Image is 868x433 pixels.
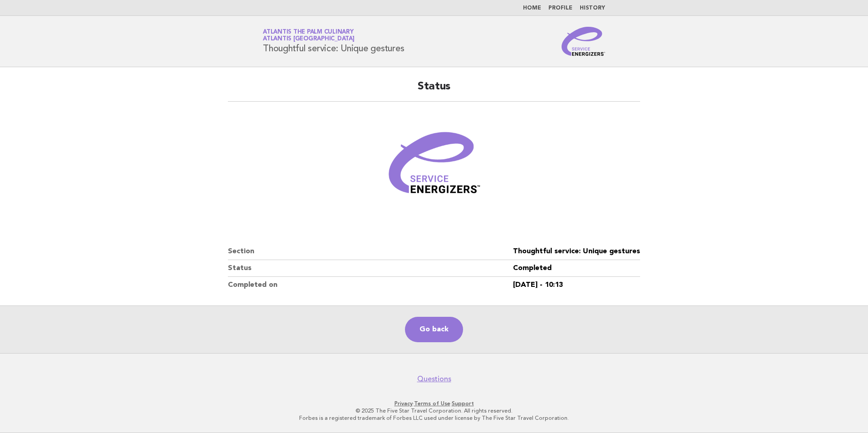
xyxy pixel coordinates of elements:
p: · · [156,400,712,407]
a: Home [523,5,541,11]
a: Terms of Use [414,400,450,407]
a: Questions [417,374,451,384]
img: Verified [380,113,488,221]
img: Service Energizers [562,27,605,56]
dt: Section [228,243,513,260]
dd: [DATE] - 10:13 [513,277,640,293]
dt: Completed on [228,277,513,293]
dd: Completed [513,260,640,277]
h2: Status [228,79,640,102]
span: Atlantis [GEOGRAPHIC_DATA] [263,36,355,42]
a: Atlantis The Palm CulinaryAtlantis [GEOGRAPHIC_DATA] [263,29,355,42]
p: © 2025 The Five Star Travel Corporation. All rights reserved. [156,407,712,414]
a: Privacy [395,400,413,407]
a: Support [452,400,474,407]
h1: Thoughtful service: Unique gestures [263,30,404,53]
a: History [580,5,605,11]
dt: Status [228,260,513,277]
a: Go back [405,317,463,342]
dd: Thoughtful service: Unique gestures [513,243,640,260]
a: Profile [548,5,572,11]
p: Forbes is a registered trademark of Forbes LLC used under license by The Five Star Travel Corpora... [156,414,712,422]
